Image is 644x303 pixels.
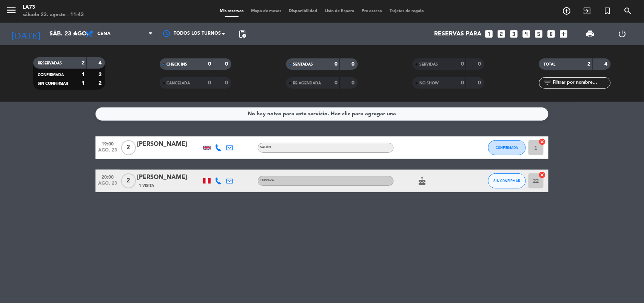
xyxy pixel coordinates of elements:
[98,139,117,148] span: 19:00
[38,73,64,77] span: CONFIRMADA
[99,81,103,86] strong: 2
[494,179,521,183] span: SIN CONFIRMAR
[38,61,62,65] span: RESERVADAS
[98,181,117,190] span: ago. 23
[484,29,494,39] i: looks_one
[225,80,230,86] strong: 0
[216,9,248,13] span: Mis reservas
[352,61,356,67] strong: 0
[82,60,85,66] strong: 2
[98,172,117,181] span: 20:00
[419,63,438,66] span: SERVIDAS
[583,6,592,15] i: exit_to_app
[497,29,507,39] i: looks_two
[539,138,546,145] i: cancel
[248,9,285,13] span: Mapa de mesas
[539,171,546,179] i: cancel
[434,31,482,38] span: Reservas para
[137,139,201,149] div: [PERSON_NAME]
[6,5,17,16] i: menu
[166,81,190,85] span: CANCELADA
[6,26,46,42] i: [DATE]
[82,81,85,86] strong: 1
[99,60,103,66] strong: 4
[23,11,84,19] div: sábado 23. agosto - 11:43
[585,29,595,38] span: print
[618,29,627,38] i: power_settings_new
[97,31,111,37] span: Cena
[321,9,358,13] span: Lista de Espera
[488,140,526,155] button: CONFIRMADA
[208,61,211,67] strong: 0
[23,4,84,11] div: LA73
[543,78,552,87] i: filter_list
[121,140,136,155] span: 2
[82,72,85,77] strong: 1
[461,61,464,67] strong: 0
[137,173,201,182] div: [PERSON_NAME]
[166,63,187,66] span: CHECK INS
[121,173,136,188] span: 2
[99,72,103,77] strong: 2
[552,79,610,87] input: Filtrar por nombre...
[419,81,439,85] span: NO SHOW
[225,61,230,67] strong: 0
[488,173,526,188] button: SIN CONFIRMAR
[334,61,337,67] strong: 0
[334,80,337,86] strong: 0
[208,80,211,86] strong: 0
[496,145,518,150] span: CONFIRMADA
[461,80,464,86] strong: 0
[38,82,68,86] span: SIN CONFIRMAR
[293,63,313,66] span: SENTADAS
[544,63,555,66] span: TOTAL
[386,9,428,13] span: Tarjetas de regalo
[293,81,321,85] span: RE AGENDADA
[562,6,572,15] i: add_circle_outline
[238,29,247,38] span: pending_actions
[559,29,569,39] i: add_box
[6,5,17,18] button: menu
[358,9,386,13] span: Pre-acceso
[624,6,633,15] i: search
[606,23,638,45] div: LOG OUT
[534,29,544,39] i: looks_5
[522,29,532,39] i: looks_4
[605,61,609,67] strong: 4
[509,29,519,39] i: looks_3
[260,146,271,149] span: Salón
[478,61,483,67] strong: 0
[588,61,591,67] strong: 2
[547,29,556,39] i: looks_6
[285,9,321,13] span: Disponibilidad
[139,183,154,189] span: 1 Visita
[603,6,612,15] i: turned_in_not
[418,176,427,185] i: cake
[352,80,356,86] strong: 0
[260,179,274,182] span: Terraza
[248,110,396,118] div: No hay notas para este servicio. Haz clic para agregar una
[98,148,117,156] span: ago. 23
[70,29,79,38] i: arrow_drop_down
[478,80,483,86] strong: 0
